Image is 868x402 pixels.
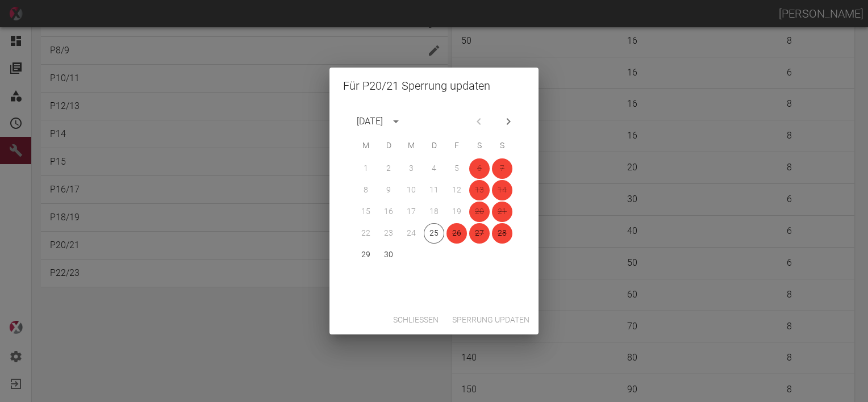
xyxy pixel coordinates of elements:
span: Freitag [446,135,467,157]
button: Sperrung updaten [448,309,534,330]
span: Mittwoch [401,135,422,157]
button: 29 [356,245,376,265]
h2: Für P20/21 Sperrung updaten [329,68,539,104]
div: [DATE] [357,115,383,128]
span: Dienstag [378,135,399,157]
button: Next month [499,112,518,131]
button: calendar view is open, switch to year view [386,112,406,131]
span: Montag [356,135,376,157]
button: 28 [492,223,512,244]
button: Schließen [389,309,443,330]
button: 30 [378,245,399,265]
span: Sonntag [492,135,512,157]
button: 26 [446,223,467,244]
span: Samstag [469,135,490,157]
span: Donnerstag [424,135,444,157]
button: 25 [424,223,444,244]
button: 27 [469,223,490,244]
